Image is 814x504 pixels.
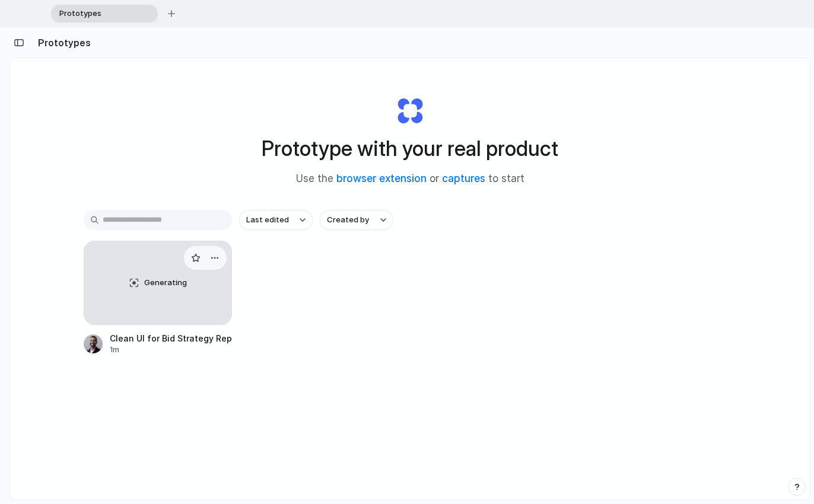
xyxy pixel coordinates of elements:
span: Use the or to start [296,171,524,187]
span: Last edited [246,214,289,226]
span: Prototypes [55,8,139,20]
a: browser extension [336,173,427,184]
button: Last edited [239,210,313,230]
div: Prototypes [51,5,158,23]
span: Generating [144,277,187,289]
span: Created by [327,214,369,226]
h1: Prototype with your real product [262,133,558,164]
div: Clean UI for Bid Strategy Report [110,332,232,344]
a: GeneratingClean UI for Bid Strategy Report1m [84,241,232,355]
a: captures [442,173,485,184]
h2: Prototypes [33,36,91,50]
div: 1m [110,344,232,355]
button: Created by [320,210,393,230]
